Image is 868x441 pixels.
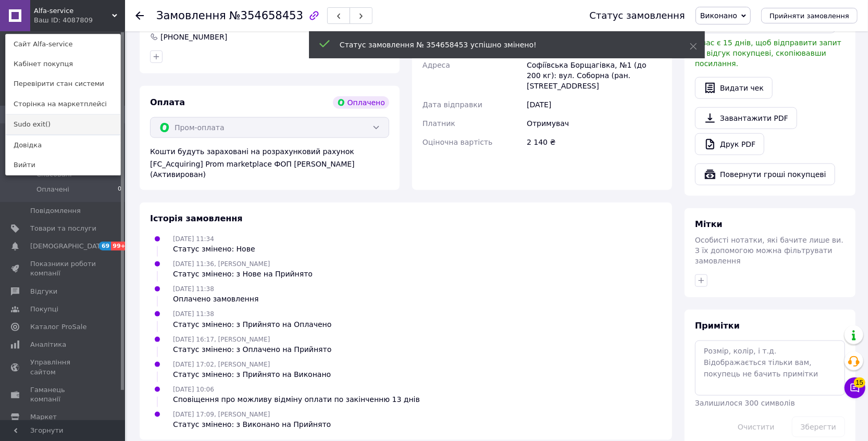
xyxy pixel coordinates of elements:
button: Повернути гроші покупцеві [695,163,835,185]
span: [DATE] 11:38 [173,310,214,318]
span: 15 [854,377,865,388]
span: [DATE] 11:34 [173,235,214,243]
span: [DATE] 11:36, [PERSON_NAME] [173,260,270,268]
span: №354658453 [229,9,303,22]
span: [DATE] 10:06 [173,386,214,393]
span: Показники роботи компанії [30,259,96,278]
span: Аналітика [30,340,66,349]
span: Покупці [30,305,58,314]
span: [DATE] 11:38 [173,285,214,293]
span: 69 [99,242,111,250]
a: Довідка [6,135,120,155]
span: Оплата [150,97,185,107]
div: Статус змінено: з Нове на Прийнято [173,269,313,279]
span: Маркет [30,412,57,422]
span: Товари та послуги [30,224,96,233]
div: Статус змінено: з Виконано на Прийнято [173,419,331,430]
div: Статус змінено: з Прийнято на Виконано [173,369,331,380]
span: Історія замовлення [150,213,243,223]
div: Статус замовлення № 354658453 успішно змінено! [340,40,664,50]
div: Софіївська Борщагівка, №1 (до 200 кг): вул. Соборна (ран. [STREET_ADDRESS] [525,56,664,95]
div: Ваш ID: 4087809 [34,16,78,25]
span: 0 [118,185,121,194]
a: Кабінет покупця [6,54,120,74]
a: Sudo exit() [6,115,120,134]
div: [FC_Acquiring] Prom marketplace ФОП [PERSON_NAME] (Активирован) [150,159,389,180]
span: Гаманець компанії [30,385,96,404]
div: Отримувач [525,114,664,133]
span: Дата відправки [423,100,482,109]
div: [DATE] [525,95,664,114]
span: Каталог ProSale [30,322,86,332]
a: Вийти [6,155,120,175]
div: Статус змінено: з Прийнято на Оплачено [173,319,331,330]
span: Повідомлення [30,206,81,216]
span: Оплачені [36,185,69,194]
a: Друк PDF [695,133,764,155]
span: У вас є 15 днів, щоб відправити запит на відгук покупцеві, скопіювавши посилання. [695,39,841,68]
div: 2 140 ₴ [525,133,664,152]
span: [DATE] 17:09, [PERSON_NAME] [173,411,270,418]
span: Адреса [423,61,450,69]
span: Прийняти замовлення [770,12,849,20]
button: Видати чек [695,77,773,99]
span: [DATE] 17:02, [PERSON_NAME] [173,361,270,368]
span: Виконано [700,11,737,20]
span: Мітки [695,219,723,229]
button: Прийняти замовлення [761,8,858,23]
div: Статус змінено: Нове [173,244,255,254]
div: Оплачено [333,96,389,109]
a: Сторінка на маркетплейсі [6,94,120,114]
span: Управління сайтом [30,358,96,376]
span: Відгуки [30,287,57,296]
span: Alfa-service [34,6,112,16]
span: [DEMOGRAPHIC_DATA] [30,242,107,251]
span: Платник [423,119,455,128]
button: Чат з покупцем15 [845,377,865,398]
span: 99+ [111,242,128,250]
div: Статус замовлення [589,10,685,21]
span: Оціночна вартість [423,138,492,146]
a: Сайт Alfa-service [6,34,120,54]
div: [PHONE_NUMBER] [159,32,228,42]
span: [DATE] 16:17, [PERSON_NAME] [173,336,270,343]
span: Примітки [695,321,740,331]
div: Кошти будуть зараховані на розрахунковий рахунок [150,146,389,180]
div: Статус змінено: з Оплачено на Прийнято [173,344,331,355]
span: Залишилося 300 символів [695,399,795,407]
span: Особисті нотатки, які бачите лише ви. З їх допомогою можна фільтрувати замовлення [695,236,844,265]
a: Перевірити стан системи [6,74,120,94]
div: Повернутися назад [135,10,144,21]
span: Замовлення [156,9,226,22]
div: Сповіщення про можливу відміну оплати по закінченню 13 днів [173,394,420,405]
a: Завантажити PDF [695,107,797,129]
div: Оплачено замовлення [173,294,258,304]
